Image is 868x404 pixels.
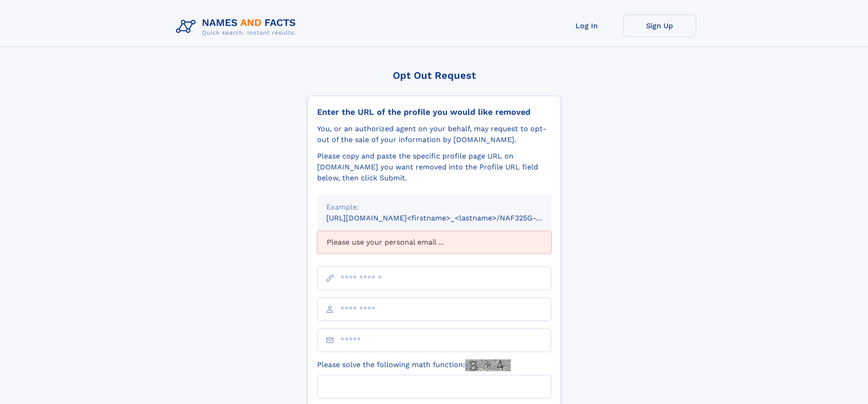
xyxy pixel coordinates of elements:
img: Logo Names and Facts [172,15,303,39]
a: Sign Up [623,15,696,37]
small: [URL][DOMAIN_NAME]<firstname>_<lastname>/NAF325G-xxxxxxxx [326,214,569,222]
div: Opt Out Request [308,70,561,81]
div: Please use your personal email ... [317,231,551,254]
div: You, or an authorized agent on your behalf, may request to opt-out of the sale of your informatio... [317,123,551,145]
a: Log In [550,15,623,37]
div: Please copy and paste the specific profile page URL on [DOMAIN_NAME] you want removed into the Pr... [317,151,551,184]
div: Example: [326,202,542,213]
div: Enter the URL of the profile you would like removed [317,107,551,117]
label: Please solve the following math function: [317,359,511,371]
